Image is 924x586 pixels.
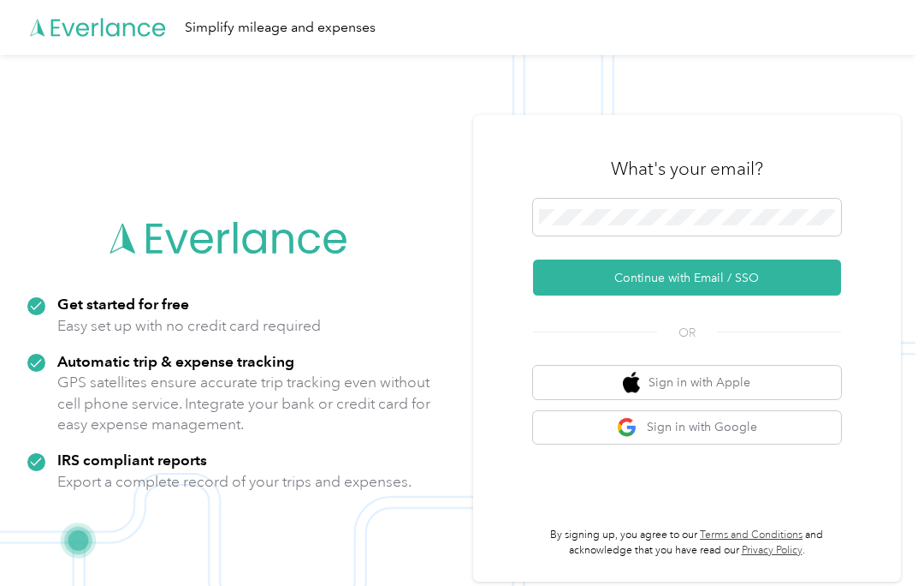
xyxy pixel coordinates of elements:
[533,411,841,445] button: google logoSign in with Google
[533,528,841,558] p: By signing up, you agree to our and acknowledge that you have read our .
[57,372,431,435] p: GPS satellites ensure accurate trip tracking even without cell phone service. Integrate your bank...
[533,366,841,399] button: apple logoSign in with Apple
[57,352,294,370] strong: Automatic trip & expense tracking
[700,529,803,541] a: Terms and Conditions
[611,157,763,181] h3: What's your email?
[657,324,717,342] span: OR
[57,471,412,493] p: Export a complete record of your trips and expenses.
[623,372,640,393] img: apple logo
[533,260,841,296] button: Continue with Email / SSO
[57,295,189,313] strong: Get started for free
[57,451,207,469] strong: IRS compliant reports
[57,315,321,337] p: Easy set up with no credit card required
[742,544,803,557] a: Privacy Policy
[617,417,638,439] img: google logo
[185,17,376,39] div: Simplify mileage and expenses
